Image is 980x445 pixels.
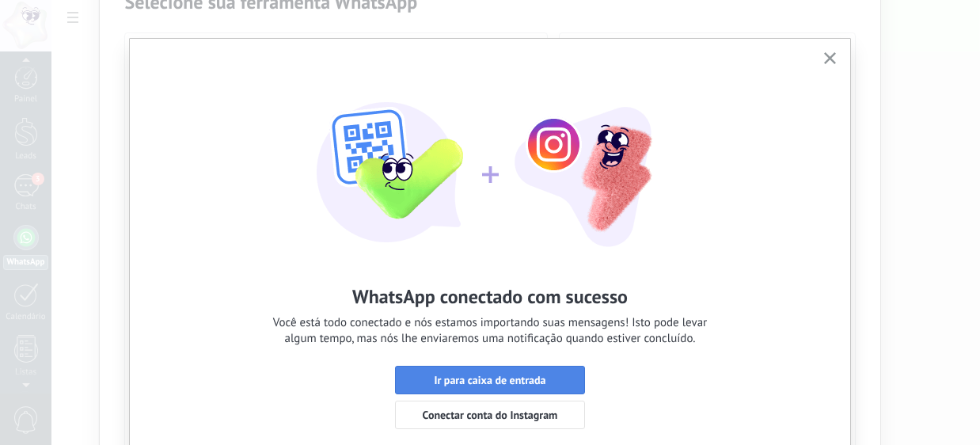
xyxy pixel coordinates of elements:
h2: WhatsApp conectado com sucesso [352,284,628,309]
span: Você está todo conectado e nós estamos importando suas mensagens! Isto pode levar algum tempo, ma... [273,315,707,347]
span: Ir para caixa de entrada [434,375,545,386]
img: wa-lite-feat-instagram-success.png [316,63,664,253]
button: Conectar conta do Instagram [395,401,585,429]
span: Conectar conta do Instagram [423,409,558,420]
button: Ir para caixa de entrada [395,366,585,394]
